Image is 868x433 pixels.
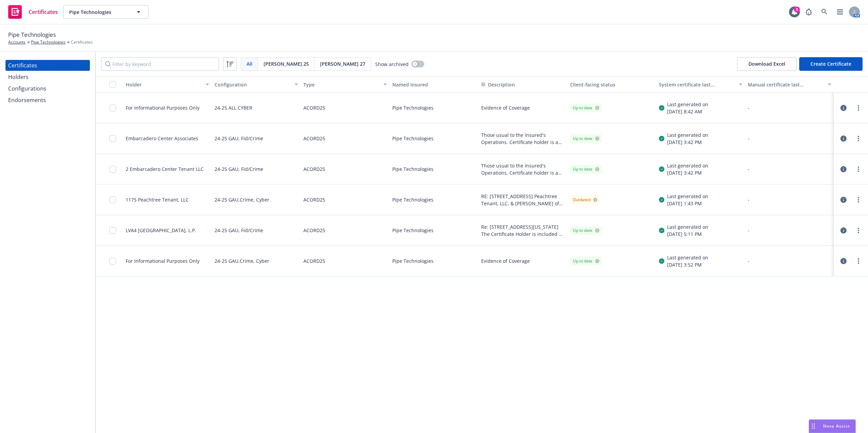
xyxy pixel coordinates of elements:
[126,227,196,234] div: LVA4 [GEOGRAPHIC_DATA], L.P.
[809,419,856,433] button: Nova Assist
[8,83,46,94] div: Configurations
[748,81,824,88] div: Manual certificate last generated
[570,81,653,88] div: Client-facing status
[29,9,58,15] span: Certificates
[748,104,831,111] div: -
[215,81,290,88] div: Configuration
[667,108,708,115] div: [DATE] 8:42 AM
[667,169,708,176] div: [DATE] 3:42 PM
[573,227,599,234] div: Up to date
[109,135,116,142] input: Toggle Row Selected
[481,81,515,88] button: Description
[303,189,325,211] div: ACORD25
[5,2,61,21] a: Certificates
[748,227,831,234] div: -
[390,76,478,93] button: Named Insured
[8,71,29,82] div: Holders
[215,127,263,149] div: 24-25 GAU, Fid/Crime
[8,60,37,71] div: Certificates
[303,97,325,119] div: ACORD25
[215,219,263,241] div: 24-25 GAU, Fid/Crime
[794,6,800,13] div: 3
[802,5,816,19] a: Report a Bug
[303,158,325,180] div: ACORD25
[303,127,325,149] div: ACORD25
[264,60,309,67] span: [PERSON_NAME] 25
[320,60,365,67] span: [PERSON_NAME] 27
[745,76,834,93] button: Manual certificate last generated
[5,95,90,106] a: Endorsements
[799,57,863,71] button: Create Certificate
[567,76,656,93] button: Client-facing status
[126,81,202,88] div: Holder
[823,423,850,429] span: Nova Assist
[215,189,269,211] div: 24-25 GAU,Crime, Cyber
[212,76,301,93] button: Configuration
[215,158,263,180] div: 24-25 GAU, Fid/Crime
[126,104,200,111] div: For Informational Purposes Only
[854,226,863,235] a: more
[481,162,565,176] button: Those usual to the Insured's Operations. Certificate holder is an additional insured per the Busi...
[109,227,116,234] input: Toggle Row Selected
[481,131,565,146] span: Those usual to the Insured's Operations. Certificate holder is an additional insured per the Busi...
[375,61,409,68] span: Show archived
[656,76,745,93] button: System certificate last generated
[573,135,599,142] div: Up to date
[390,123,478,154] div: Pipe Technologies
[126,135,198,142] div: Embarcadero Center Associates
[390,215,478,246] div: Pipe Technologies
[63,5,148,19] button: Pipe Technologies
[5,71,90,82] a: Holders
[809,420,818,433] div: Drag to move
[667,230,708,238] div: [DATE] 5:11 PM
[667,101,708,108] div: Last generated on
[481,223,565,238] button: Re: [STREET_ADDRESS][US_STATE] The Certificate Holder is included as an additional insured as req...
[303,250,325,272] div: ACORD25
[126,165,204,173] div: 2 Embarcadero Center Tenant LLC
[109,81,116,88] input: Select all
[8,95,46,106] div: Endorsements
[123,76,212,93] button: Holder
[667,139,708,146] div: [DATE] 3:42 PM
[667,261,708,268] div: [DATE] 3:52 PM
[481,257,530,264] button: Evidence of Coverage
[573,258,599,264] div: Up to date
[854,104,863,112] a: more
[247,60,252,67] span: All
[101,57,219,71] input: Filter by keyword
[390,246,478,276] div: Pipe Technologies
[392,81,476,88] div: Named Insured
[481,104,530,111] button: Evidence of Coverage
[481,193,565,207] button: RE: [STREET_ADDRESS] Peachtree Tenant, LLC, & [PERSON_NAME] of North American Properties are incl...
[215,97,252,119] div: 24-25 ALL CYBER
[31,39,65,45] a: Pipe Technologies
[667,223,708,230] div: Last generated on
[8,30,56,39] span: Pipe Technologies
[573,197,597,203] div: Outdated
[390,185,478,215] div: Pipe Technologies
[126,196,189,203] div: 1175 Peachtree Tenant, LLC
[573,166,599,172] div: Up to date
[737,57,796,71] span: Download Excel
[667,162,708,169] div: Last generated on
[390,154,478,185] div: Pipe Technologies
[573,105,599,111] div: Up to date
[5,83,90,94] a: Configurations
[667,254,708,261] div: Last generated on
[748,135,831,142] div: -
[854,165,863,173] a: more
[109,196,116,203] input: Toggle Row Selected
[215,250,269,272] div: 24-25 GAU,Crime, Cyber
[667,200,708,207] div: [DATE] 1:43 PM
[303,81,379,88] div: Type
[303,219,325,241] div: ACORD25
[109,166,116,173] input: Toggle Row Selected
[390,93,478,123] div: Pipe Technologies
[667,193,708,200] div: Last generated on
[8,39,26,45] a: Accounts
